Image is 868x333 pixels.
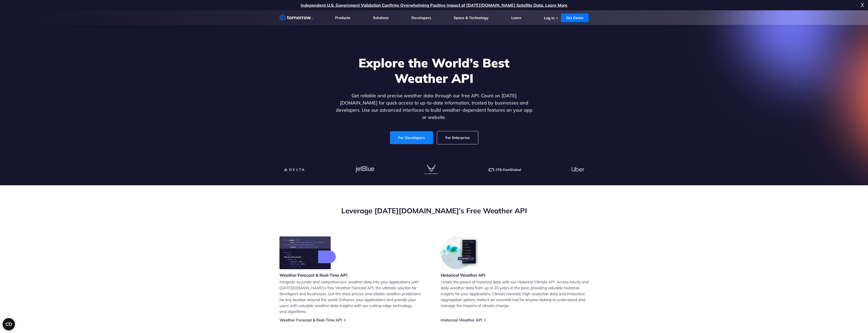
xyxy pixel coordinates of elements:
p: Integrate accurate and comprehensive weather data into your applications with [DATE][DOMAIN_NAME]... [279,279,427,314]
a: Get Demo [561,13,589,22]
a: Weather Forecast & Real-Time API [279,318,342,322]
a: Products [335,15,350,20]
a: Solutions [373,15,389,20]
p: Unlock the power of historical data with our Historical Climate API. Access hourly and daily weat... [441,279,589,309]
a: Log In [544,16,555,20]
a: Independent U.S. Government Validation Confirms Overwhelming Positive Impact of [DATE][DOMAIN_NAM... [301,3,567,8]
h3: Historical Weather API [441,272,486,278]
p: Get reliable and precise weather data through our free API. Count on [DATE][DOMAIN_NAME] for quic... [335,92,533,121]
a: Home link [279,14,313,22]
h3: Weather Forecast & Real-Time API [279,272,347,278]
button: Open CMP widget [3,318,15,330]
a: For Enterprise [437,131,478,144]
h1: Explore the World’s Best Weather API [335,55,533,86]
a: Space & Technology [454,15,489,20]
h2: Leverage [DATE][DOMAIN_NAME]’s Free Weather API [279,206,589,216]
a: Historical Weather API [441,318,482,322]
a: Developers [411,15,431,20]
a: Learn [511,15,521,20]
a: For Developers [390,131,433,144]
